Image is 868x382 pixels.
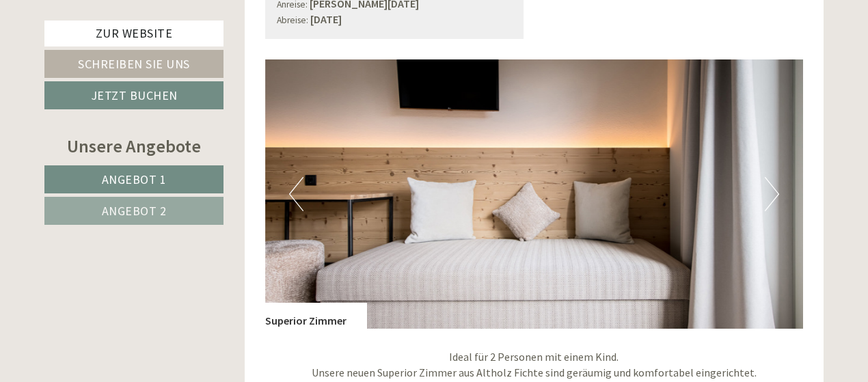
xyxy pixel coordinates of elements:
span: Angebot 2 [102,203,167,219]
button: Previous [289,177,303,211]
b: [DATE] [310,12,342,26]
div: Superior Zimmer [265,303,367,329]
span: Angebot 1 [102,172,167,187]
div: Guten Tag, wie können wir Ihnen helfen? [10,37,217,79]
small: Abreise: [277,14,308,26]
small: 13:53 [21,66,211,76]
img: image [265,59,804,329]
div: [DATE] [245,10,294,33]
div: Inso Sonnenheim [21,40,211,51]
div: Unsere Angebote [44,133,223,159]
a: Schreiben Sie uns [44,50,223,78]
a: Jetzt buchen [44,81,223,109]
a: Zur Website [44,21,223,46]
button: Next [765,177,779,211]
